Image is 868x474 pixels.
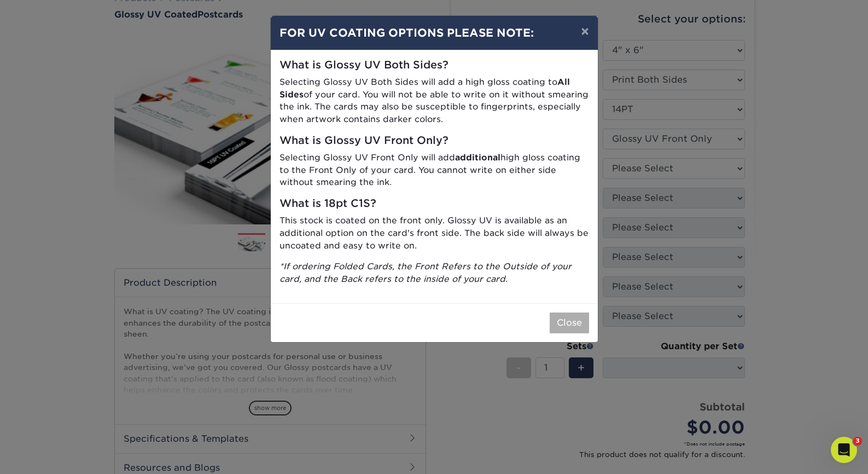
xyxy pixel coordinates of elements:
p: This stock is coated on the front only. Glossy UV is available as an additional option on the car... [279,215,589,252]
h5: What is 18pt C1S? [279,198,589,210]
strong: All Sides [279,77,570,100]
strong: additional [455,152,500,163]
p: Selecting Glossy UV Front Only will add high gloss coating to the Front Only of your card. You ca... [279,152,589,189]
span: 3 [853,437,862,446]
button: Close [550,313,589,333]
button: × [572,16,597,47]
h4: FOR UV COATING OPTIONS PLEASE NOTE: [279,25,589,41]
p: Selecting Glossy UV Both Sides will add a high gloss coating to of your card. You will not be abl... [279,76,589,126]
iframe: Intercom live chat [831,437,857,463]
h5: What is Glossy UV Both Sides? [279,59,589,72]
h5: What is Glossy UV Front Only? [279,135,589,147]
i: *If ordering Folded Cards, the Front Refers to the Outside of your card, and the Back refers to t... [279,261,572,284]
